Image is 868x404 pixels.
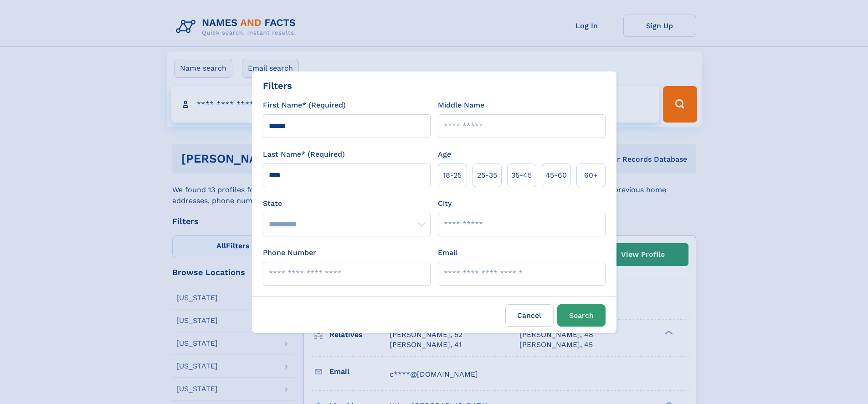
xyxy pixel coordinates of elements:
[505,304,554,327] label: Cancel
[263,149,345,160] label: Last Name* (Required)
[438,149,451,160] label: Age
[477,170,497,181] span: 25‑35
[557,304,606,327] button: Search
[263,247,316,258] label: Phone Number
[263,100,346,111] label: First Name* (Required)
[438,100,484,111] label: Middle Name
[438,247,457,258] label: Email
[511,170,532,181] span: 35‑45
[438,198,452,209] label: City
[584,170,598,181] span: 60+
[443,170,462,181] span: 18‑25
[263,198,431,209] label: State
[545,170,567,181] span: 45‑60
[263,79,292,92] div: Filters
